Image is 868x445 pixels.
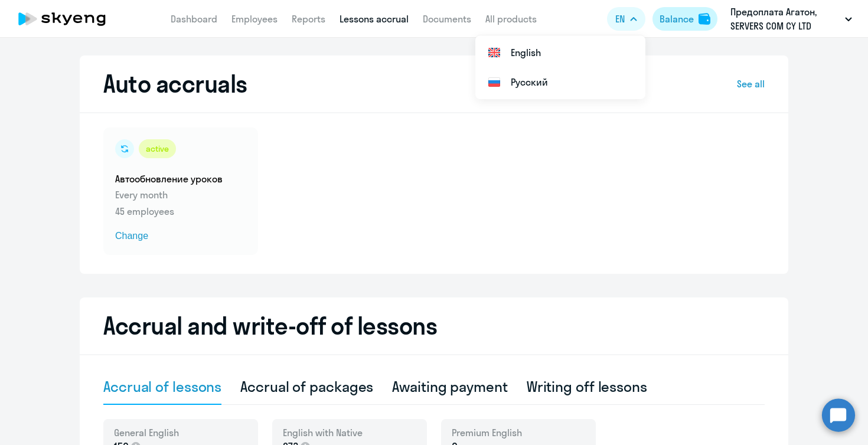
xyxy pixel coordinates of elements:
[292,13,325,25] a: Reports
[115,204,246,218] p: 45 employees
[737,77,765,91] a: See all
[340,13,409,25] a: Lessons accrual
[103,312,765,340] h2: Accrual and write-off of lessons
[487,75,501,89] img: Русский
[231,13,278,25] a: Employees
[139,139,176,158] div: active
[240,377,373,396] div: Accrual of packages
[660,12,694,26] div: Balance
[699,13,710,25] img: balance
[171,13,217,25] a: Dashboard
[103,70,247,98] h2: Auto accruals
[114,426,179,439] span: General English
[607,7,645,31] button: EN
[615,12,625,26] span: EN
[527,377,647,396] div: Writing off lessons
[485,13,537,25] a: All products
[725,5,858,33] button: Предоплата Агатон, SERVERS COM CY LTD
[487,45,501,60] img: English
[652,7,717,31] button: Balancebalance
[283,426,363,439] span: English with Native
[392,377,507,396] div: Awaiting payment
[730,5,840,33] p: Предоплата Агатон, SERVERS COM CY LTD
[115,229,246,243] span: Change
[452,426,522,439] span: Premium English
[103,377,221,396] div: Accrual of lessons
[115,188,246,202] p: Every month
[115,172,246,185] h5: Автообновление уроков
[423,13,471,25] a: Documents
[475,35,645,99] ul: EN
